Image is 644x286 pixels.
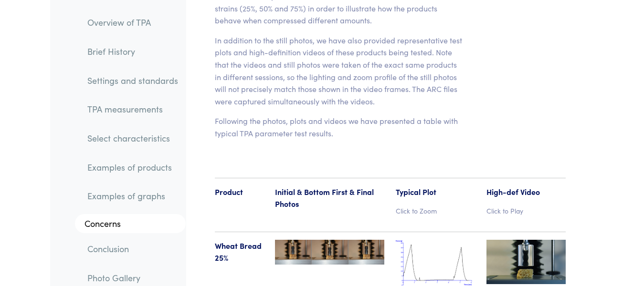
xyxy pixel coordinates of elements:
[80,185,186,207] a: Examples of graphs
[80,11,186,33] a: Overview of TPA
[396,240,475,286] img: wheat_bread_tpa_25.png
[80,98,186,120] a: TPA measurements
[215,240,264,264] p: Wheat Bread 25%
[486,240,566,284] img: wheat_bread-videotn-25.jpg
[275,186,384,210] p: Initial & Bottom First & Final Photos
[396,205,475,216] p: Click to Zoom
[80,127,186,149] a: Select characteristics
[215,186,264,198] p: Product
[486,186,566,198] p: High-def Video
[215,115,464,139] p: Following the photos, plots and videos we have presented a table with typical TPA parameter test ...
[396,186,475,198] p: Typical Plot
[80,41,186,62] a: Brief History
[80,238,186,260] a: Conclusion
[80,69,186,91] a: Settings and standards
[215,34,464,108] p: In addition to the still photos, we have also provided representative test plots and high-definit...
[275,240,384,265] img: wheat_bread-25-123-tpa.jpg
[80,156,186,178] a: Examples of products
[486,205,566,216] p: Click to Play
[75,214,186,233] a: Concerns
